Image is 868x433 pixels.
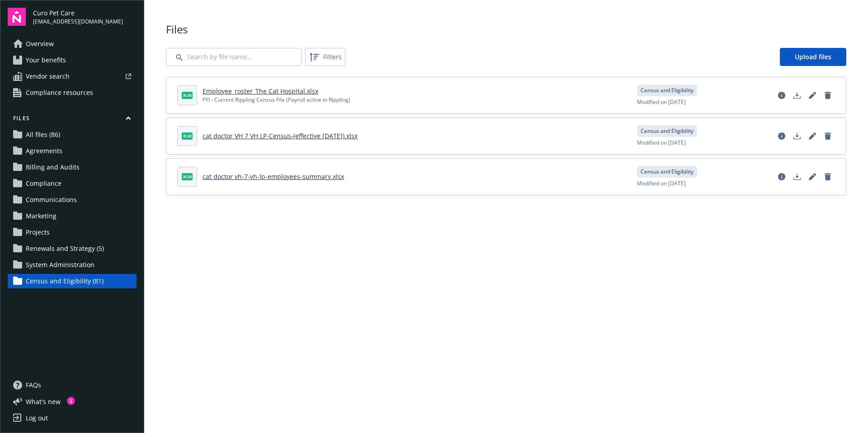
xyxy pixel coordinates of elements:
span: Filters [307,50,344,64]
a: Your benefits [8,53,137,67]
span: Census and Eligibility (81) [26,274,104,288]
a: Agreements [8,144,137,158]
a: Edit document [805,169,820,184]
span: Census and Eligibility [641,168,693,176]
a: Marketing [8,209,137,223]
span: Compliance resources [26,85,93,100]
a: Overview [8,37,137,51]
span: Upload files [795,52,831,61]
a: Employee_roster_The Cat Hospital.xlsx [203,87,318,95]
a: Edit document [805,129,820,143]
a: Upload files [780,48,846,66]
a: Download document [790,169,804,184]
a: Delete document [821,129,835,143]
div: FYI - Current Rippling Census File (Payroll active in Rippling) [203,96,350,104]
span: Communications [26,193,77,207]
a: System Administration [8,258,137,272]
a: Census and Eligibility (81) [8,274,137,288]
button: Curo Pet Care[EMAIL_ADDRESS][DOMAIN_NAME] [33,8,137,26]
span: Your benefits [26,53,66,67]
span: Billing and Audits [26,160,80,174]
a: Compliance [8,176,137,191]
a: cat doctor VH 7 VH LP-Census-(effective [DATE]).xlsx [203,132,358,140]
span: Filters [323,52,342,61]
button: Files [8,114,137,126]
span: Census and Eligibility [641,127,693,135]
input: Search by file name... [166,48,302,66]
span: System Administration [26,258,94,272]
span: Vendor search [26,69,70,84]
a: Billing and Audits [8,160,137,174]
img: navigator-logo.svg [8,8,26,26]
a: Compliance resources [8,85,137,100]
span: Curo Pet Care [33,8,123,18]
a: Communications [8,193,137,207]
span: Compliance [26,176,61,191]
span: xlsx [182,132,193,139]
a: Edit document [805,88,820,103]
a: Projects [8,225,137,240]
a: Delete document [821,88,835,103]
a: Delete document [821,169,835,184]
span: xlsx [182,173,193,180]
span: Marketing [26,209,57,223]
span: xlsx [182,92,193,99]
span: Projects [26,225,50,240]
span: Modified on [DATE] [637,139,686,147]
a: View file details [774,88,789,103]
span: Census and Eligibility [641,86,693,94]
a: All files (86) [8,127,137,142]
span: Files [166,22,846,37]
span: Modified on [DATE] [637,179,686,188]
a: Download document [790,129,804,143]
a: View file details [774,129,789,143]
span: All files (86) [26,127,60,142]
span: Overview [26,37,54,51]
a: View file details [774,169,789,184]
button: Filters [305,48,345,66]
span: [EMAIL_ADDRESS][DOMAIN_NAME] [33,18,123,26]
span: Agreements [26,144,62,158]
a: cat doctor vh-7-vh-lp-employees-summary.xlsx [203,172,344,181]
a: Download document [790,88,804,103]
span: Renewals and Strategy (5) [26,241,104,256]
a: Vendor search [8,69,137,84]
span: Modified on [DATE] [637,98,686,106]
a: Renewals and Strategy (5) [8,241,137,256]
